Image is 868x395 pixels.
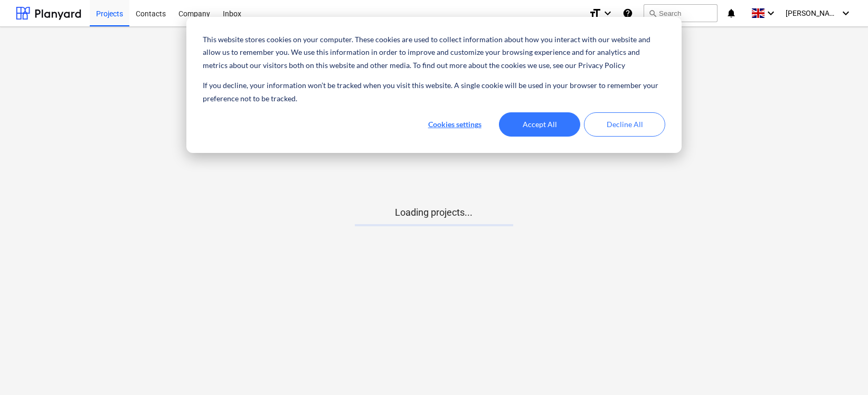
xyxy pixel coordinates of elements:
i: format_size [589,7,601,20]
p: If you decline, your information won’t be tracked when you visit this website. A single cookie wi... [203,79,665,105]
div: Cookie banner [186,17,682,153]
button: Accept All [499,112,580,137]
button: Search [644,4,718,22]
p: This website stores cookies on your computer. These cookies are used to collect information about... [203,33,665,72]
i: keyboard_arrow_down [765,7,777,20]
p: Loading projects... [355,206,513,219]
i: keyboard_arrow_down [601,7,614,20]
button: Decline All [584,112,665,137]
button: Cookies settings [414,112,495,137]
span: [PERSON_NAME] Zdanaviciene [786,9,838,17]
i: keyboard_arrow_down [839,7,852,20]
i: notifications [726,7,737,20]
i: Knowledge base [622,7,633,20]
span: search [648,9,657,17]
